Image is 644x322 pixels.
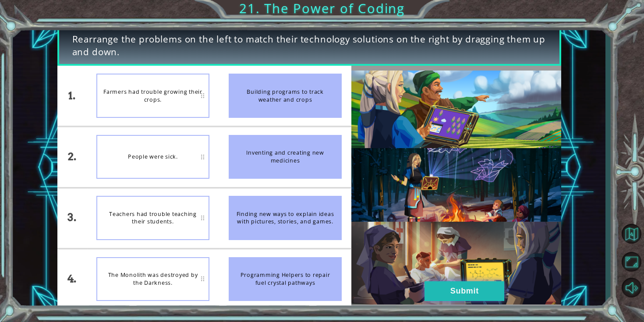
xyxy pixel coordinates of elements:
a: Back to Map [619,219,644,248]
button: Maximize Browser [619,250,644,273]
div: Building programs to track weather and crops [229,74,342,117]
button: Mute [619,276,644,300]
button: Submit [425,281,504,301]
div: Finding new ways to explain ideas with pictures, stories, and games. [229,196,342,240]
div: 3. [57,188,87,248]
div: Farmers had trouble growing their crops. [96,74,209,117]
div: People were sick. [96,135,209,179]
div: 2. [57,127,87,187]
div: 1. [57,66,87,126]
span: Rearrange the problems on the left to match their technology solutions on the right by dragging t... [72,33,546,59]
div: Teachers had trouble teaching their students. [96,196,209,240]
div: Inventing and creating new medicines [229,135,342,179]
button: Back to Map [619,221,644,246]
img: Interactive Art [351,71,561,304]
div: 4. [57,249,87,309]
div: Programming Helpers to repair fuel crystal pathways [229,257,342,301]
div: The Monolith was destroyed by the Darkness. [96,257,209,301]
